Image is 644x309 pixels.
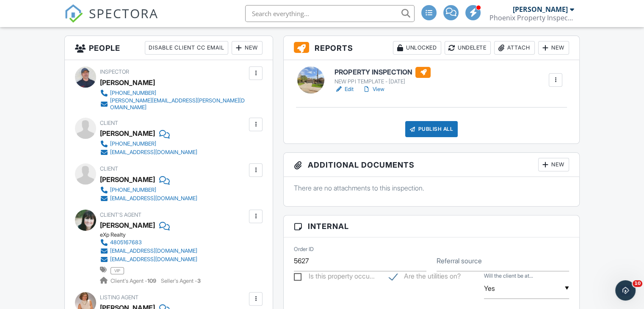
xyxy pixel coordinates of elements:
div: eXp Realty [100,232,204,238]
div: [PERSON_NAME] [513,5,568,14]
div: [EMAIL_ADDRESS][DOMAIN_NAME] [110,248,197,254]
div: [PHONE_NUMBER] [110,187,156,193]
a: Edit [334,85,354,94]
strong: 3 [197,278,201,284]
div: [PERSON_NAME] [100,76,155,89]
label: Order ID [294,246,314,253]
strong: 109 [147,278,156,284]
img: The Best Home Inspection Software - Spectora [64,4,83,23]
span: Client's Agent - [111,278,158,284]
a: [EMAIL_ADDRESS][DOMAIN_NAME] [100,247,197,255]
div: Undelete [445,41,491,55]
div: New [538,158,569,171]
div: Unlocked [393,41,441,55]
a: [PHONE_NUMBER] [100,89,247,97]
a: [EMAIL_ADDRESS][DOMAIN_NAME] [100,255,197,264]
h3: People [65,36,273,60]
div: New [538,41,569,55]
h3: Internal [284,215,579,237]
div: [EMAIL_ADDRESS][DOMAIN_NAME] [110,195,197,202]
label: Is this property occupied? [294,272,375,283]
div: Publish All [405,121,458,137]
span: Inspector [100,69,129,75]
span: Client [100,166,118,172]
a: View [362,85,384,94]
div: Disable Client CC Email [145,41,228,55]
div: [PHONE_NUMBER] [110,141,156,147]
div: [PERSON_NAME] [100,219,155,232]
span: Client's Agent [100,212,141,218]
div: [PERSON_NAME] [100,127,155,140]
h6: PROPERTY INSPECTION [334,67,431,78]
a: [PHONE_NUMBER] [100,186,197,194]
div: [PERSON_NAME] [100,173,155,186]
input: Search everything... [245,5,415,22]
div: [EMAIL_ADDRESS][DOMAIN_NAME] [110,149,197,156]
div: [PERSON_NAME][EMAIL_ADDRESS][PERSON_NAME][DOMAIN_NAME] [110,97,247,111]
div: [EMAIL_ADDRESS][DOMAIN_NAME] [110,256,197,263]
span: Client [100,120,118,126]
label: Are the utilities on? [389,272,461,283]
a: SPECTORA [64,11,158,29]
div: Phoenix Property Inspections A-Z [489,14,574,22]
span: 10 [633,280,642,287]
span: Seller's Agent - [161,278,201,284]
a: [PHONE_NUMBER] [100,140,197,148]
div: [PHONE_NUMBER] [110,90,156,97]
a: [EMAIL_ADDRESS][DOMAIN_NAME] [100,148,197,157]
iframe: Intercom live chat [615,280,636,301]
span: Listing Agent [100,294,138,301]
span: SPECTORA [89,4,158,22]
a: [EMAIL_ADDRESS][DOMAIN_NAME] [100,194,197,203]
p: There are no attachments to this inspection. [294,183,569,193]
div: Attach [494,41,535,55]
a: [PERSON_NAME][EMAIL_ADDRESS][PERSON_NAME][DOMAIN_NAME] [100,97,247,111]
h3: Additional Documents [284,153,579,177]
label: Referral source [437,256,482,265]
label: Will the client be attending the inspection? [484,272,533,280]
span: vip [111,267,124,274]
div: NEW PPI TEMPLATE - [DATE] [334,78,431,85]
a: PROPERTY INSPECTION NEW PPI TEMPLATE - [DATE] [334,67,431,86]
div: 4805167683 [110,239,142,246]
h3: Reports [284,36,579,60]
a: 4805167683 [100,238,197,247]
div: New [232,41,263,55]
